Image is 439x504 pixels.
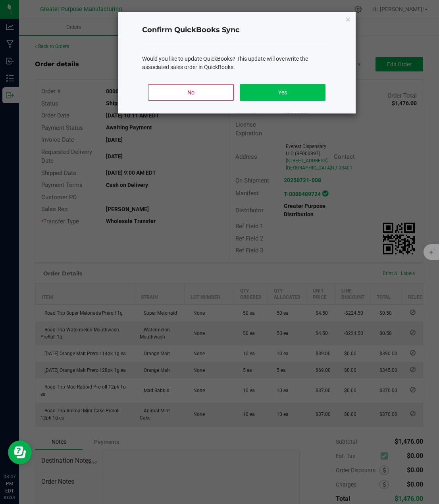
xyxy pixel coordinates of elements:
button: Close [345,14,351,24]
iframe: Resource center [8,441,32,464]
h4: Confirm QuickBooks Sync [142,25,332,35]
div: Would you like to update QuickBooks? This update will overwrite the associated sales order in Qui... [142,55,332,71]
button: No [148,84,233,101]
button: Yes [240,84,325,101]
